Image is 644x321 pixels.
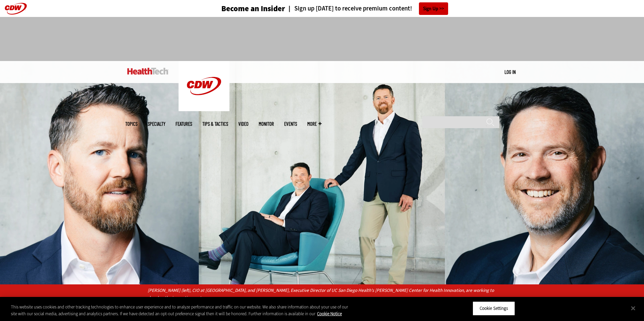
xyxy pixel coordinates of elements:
a: Sign Up [419,2,448,15]
img: Home [179,61,229,111]
a: Tips & Tactics [202,121,228,126]
a: Events [284,121,297,126]
a: Log in [504,69,516,75]
button: Close [626,301,641,316]
a: Sign up [DATE] to receive premium content! [285,5,412,12]
p: [PERSON_NAME] (left), CIO at [GEOGRAPHIC_DATA], and [PERSON_NAME], Executive Director of UC San D... [148,287,496,302]
a: Video [238,121,249,126]
div: This website uses cookies and other tracking technologies to enhance user experience and to analy... [11,304,354,317]
a: CDW [179,106,229,113]
div: User menu [504,68,516,76]
span: More [307,121,321,126]
a: Features [176,121,192,126]
h3: Become an Insider [221,5,285,13]
button: Cookie Settings [473,301,515,316]
iframe: advertisement [199,24,446,54]
a: MonITor [259,121,274,126]
img: Home [127,68,168,75]
a: Become an Insider [196,5,285,13]
span: Topics [125,121,137,126]
span: Specialty [148,121,165,126]
a: More information about your privacy [317,311,342,317]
